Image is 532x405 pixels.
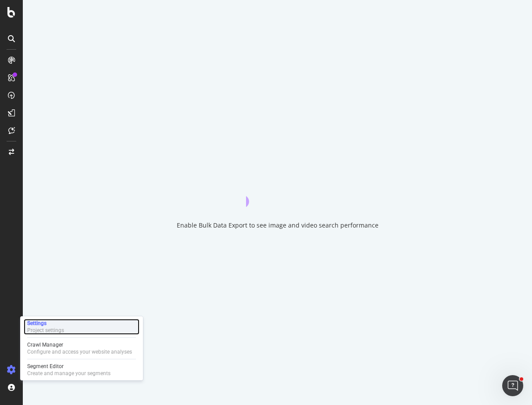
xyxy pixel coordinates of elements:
[24,319,139,335] a: SettingsProject settings
[27,327,64,334] div: Project settings
[24,362,139,378] a: Segment EditorCreate and manage your segments
[27,320,64,327] div: Settings
[177,221,378,230] div: Enable Bulk Data Export to see image and video search performance
[24,340,139,356] a: Crawl ManagerConfigure and access your website analyses
[27,370,111,377] div: Create and manage your segments
[27,341,132,348] div: Crawl Manager
[246,175,309,207] div: animation
[27,363,111,370] div: Segment Editor
[27,348,132,355] div: Configure and access your website analyses
[502,375,523,396] iframe: Intercom live chat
